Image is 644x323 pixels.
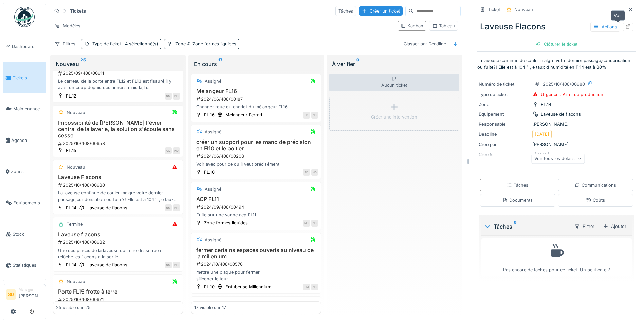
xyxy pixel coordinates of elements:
li: SD [6,289,16,300]
div: FD [303,112,310,119]
div: 2024/10/408/00576 [196,261,318,267]
span: Statistiques [13,262,43,268]
a: SD Manager[PERSON_NAME] [6,287,43,303]
div: 2025/10/408/00680 [57,182,180,188]
div: Tâches [507,182,528,188]
span: Dashboard [12,43,43,50]
div: Équipement [479,111,530,117]
div: Une des pinces de la laveuse doit être desserrée et relâche les flacons à la sortie [56,247,180,260]
span: : 4 sélectionné(s) [121,41,158,46]
div: 2025/09/408/00611 [57,70,180,77]
div: ND [311,284,318,290]
div: Coûts [586,197,605,203]
div: Responsable [479,121,530,127]
span: Zones [11,168,43,175]
h3: Mélangeur FL16 [194,88,318,94]
div: Terminé [67,221,83,228]
div: Filtrer [571,221,597,231]
div: 2024/09/408/00494 [196,204,318,210]
div: La laveuse continue de couler malgré votre dernier passage,condensation ou fuite?! Elle est à 104... [56,190,180,202]
div: Entubeuse Millennium [225,284,271,290]
div: Tableau [432,23,455,29]
a: Stock [3,218,46,250]
div: Laveuse de flacons [541,111,581,117]
div: NM [165,204,172,211]
div: [PERSON_NAME] [479,121,634,127]
div: FL.14 [66,204,76,211]
div: Clôturer le ticket [533,40,580,49]
div: À vérifier [332,60,457,68]
div: Fuite sur une vanne acp FL11 [194,212,318,218]
div: Communications [575,182,616,188]
div: Nouveau [514,6,533,13]
div: Créer une intervention [371,114,417,120]
div: Deadline [479,131,530,137]
div: Urgence : Arrêt de production [541,91,603,98]
div: Numéro de ticket [479,81,530,87]
div: Type de ticket [479,91,530,98]
div: Ticket [488,6,500,13]
div: 25 visible sur 25 [56,304,91,311]
div: ND [173,204,180,211]
div: Mélangeur Ferrari [225,112,262,118]
span: Stock [13,231,43,237]
div: 2025/10/408/00680 [543,81,585,87]
h3: créer un support pour les mano de précision en Fl10 et le boitier [194,139,318,152]
div: Laveuse Flacons [477,18,636,36]
div: FL.14 [66,262,76,268]
div: ND [173,147,180,154]
div: Actions [590,22,620,32]
div: 2024/06/408/00208 [196,153,318,159]
div: mettre une plaque pour fermer siliconer le tour [194,269,318,282]
div: Assigné [205,78,221,84]
div: Pas encore de tâches pour ce ticket. Un petit café ? [486,241,627,273]
a: Maintenance [3,93,46,125]
div: ND [311,220,318,227]
div: 17 visible sur 17 [194,304,226,311]
div: Assigné [205,237,221,243]
div: FL.12 [66,93,76,99]
sup: 25 [80,60,86,68]
div: Nouveau [67,278,85,285]
div: MD [303,220,310,227]
a: Dashboard [3,31,46,62]
div: Tâches [484,222,569,231]
sup: 0 [514,222,517,231]
div: Le carreau de la porte entre FL12 et FL13 est fissuré,il y avait un coup depuis des années mais l... [56,78,180,91]
div: GD [165,147,172,154]
h3: ACP FL11 [194,196,318,202]
div: Zone [175,41,236,47]
a: Agenda [3,125,46,156]
div: Zone formes liquides [204,220,248,226]
div: Documents [502,197,533,203]
div: Créer un ticket [359,6,403,16]
div: BM [303,284,310,290]
span: Maintenance [13,106,43,112]
span: Équipements [13,200,43,206]
span: Zone formes liquides [186,41,236,46]
div: Ajouter [600,222,629,231]
div: FL.10 [204,169,215,175]
h3: Laveuse flacons [56,231,180,238]
h3: fermer certains espaces ouverts au niveau de la millenium [194,247,318,260]
div: 2025/10/408/00682 [57,239,180,245]
div: 2025/10/408/00658 [57,140,180,147]
span: Tickets [13,74,43,81]
div: Zone [479,101,530,108]
div: Modèles [52,21,84,31]
sup: 17 [218,60,222,68]
div: Assigné [205,129,221,135]
strong: Tickets [67,8,89,14]
div: Filtres [52,39,78,49]
div: 2024/06/408/00187 [196,96,318,102]
div: NM [165,93,172,100]
a: Tickets [3,62,46,93]
h3: Porte FL15 frotte à terre [56,288,180,295]
div: Changer roue du chariot du mélangeur FL16 [194,104,318,110]
div: Classer par Deadline [401,39,449,49]
div: FL.16 [204,112,215,118]
div: Kanban [401,23,423,29]
div: Créé par [479,141,530,148]
div: En cours [194,60,318,68]
div: [PERSON_NAME] [479,141,634,148]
